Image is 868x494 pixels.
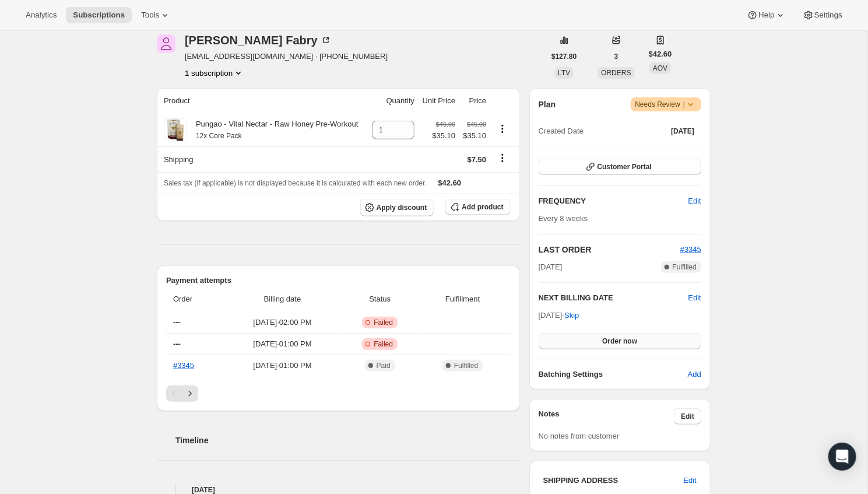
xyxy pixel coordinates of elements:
[468,155,487,164] span: $7.50
[134,7,178,23] button: Tools
[814,10,842,20] span: Settings
[438,178,462,187] span: $42.60
[680,244,701,255] button: #3345
[173,318,181,327] span: ---
[688,369,701,380] span: Add
[73,10,125,20] span: Subscriptions
[19,7,64,23] button: Analytics
[185,34,332,46] div: [PERSON_NAME] Fabry
[539,214,588,223] span: Every 8 weeks
[185,67,244,79] button: Product actions
[227,293,338,305] span: Billing date
[196,132,242,140] small: 12x Core Pack
[688,292,701,304] button: Edit
[493,122,512,135] button: Product actions
[688,195,701,207] span: Edit
[445,199,510,215] button: Add product
[166,286,223,312] th: Order
[227,317,338,328] span: [DATE] · 02:00 PM
[539,99,556,110] h2: Plan
[673,262,697,272] span: Fulfilled
[539,408,674,425] h3: Notes
[227,360,338,372] span: [DATE] · 01:00 PM
[173,339,181,348] span: ---
[436,121,455,128] small: $45.00
[462,202,503,212] span: Add product
[683,100,685,109] span: |
[664,123,701,139] button: [DATE]
[187,118,358,142] div: Pungao - Vital Nectar - Raw Honey Pre-Workout
[377,203,427,212] span: Apply discount
[544,48,584,65] button: $127.80
[539,432,620,440] span: No notes from customer
[493,152,512,164] button: Shipping actions
[681,192,708,211] button: Edit
[157,88,367,114] th: Product
[377,361,391,370] span: Paid
[557,306,586,325] button: Skip
[539,292,688,304] h2: NEXT BILLING DATE
[539,195,688,207] h2: FREQUENCY
[454,361,478,370] span: Fulfilled
[164,118,187,142] img: product img
[758,10,774,20] span: Help
[66,7,132,23] button: Subscriptions
[635,99,697,110] span: Needs Review
[539,333,701,349] button: Order now
[467,121,486,128] small: $45.00
[539,261,563,273] span: [DATE]
[185,51,388,62] span: [EMAIL_ADDRESS][DOMAIN_NAME] · [PHONE_NUMBER]
[157,146,367,172] th: Shipping
[539,159,701,175] button: Customer Portal
[681,412,694,421] span: Edit
[345,293,415,305] span: Status
[740,7,793,23] button: Help
[173,361,194,370] a: #3345
[360,199,434,216] button: Apply discount
[539,369,688,380] h6: Batching Settings
[653,64,667,72] span: AOV
[539,311,579,320] span: [DATE] ·
[539,244,680,255] h2: LAST ORDER
[681,365,708,384] button: Add
[418,88,459,114] th: Unit Price
[674,408,701,425] button: Edit
[539,125,584,137] span: Created Date
[543,475,684,486] h3: SHIPPING ADDRESS
[157,34,175,53] span: Andrew Fabry
[182,386,198,402] button: Next
[374,318,393,327] span: Failed
[614,52,619,61] span: 3
[432,130,455,142] span: $35.10
[374,339,393,349] span: Failed
[671,127,694,136] span: [DATE]
[26,10,57,20] span: Analytics
[602,337,637,346] span: Order now
[166,386,511,402] nav: Pagination
[166,275,511,286] h2: Payment attempts
[598,162,652,171] span: Customer Portal
[684,475,697,486] span: Edit
[175,435,520,446] h2: Timeline
[607,48,625,65] button: 3
[551,52,577,61] span: $127.80
[601,69,631,77] span: ORDERS
[422,293,504,305] span: Fulfillment
[164,179,427,187] span: Sales tax (if applicable) is not displayed because it is calculated with each new order.
[141,10,159,20] span: Tools
[649,48,672,60] span: $42.60
[828,443,856,471] div: Open Intercom Messenger
[462,130,486,142] span: $35.10
[459,88,490,114] th: Price
[796,7,849,23] button: Settings
[677,471,704,490] button: Edit
[680,245,701,254] a: #3345
[564,310,579,321] span: Skip
[367,88,418,114] th: Quantity
[227,338,338,350] span: [DATE] · 01:00 PM
[558,69,570,77] span: LTV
